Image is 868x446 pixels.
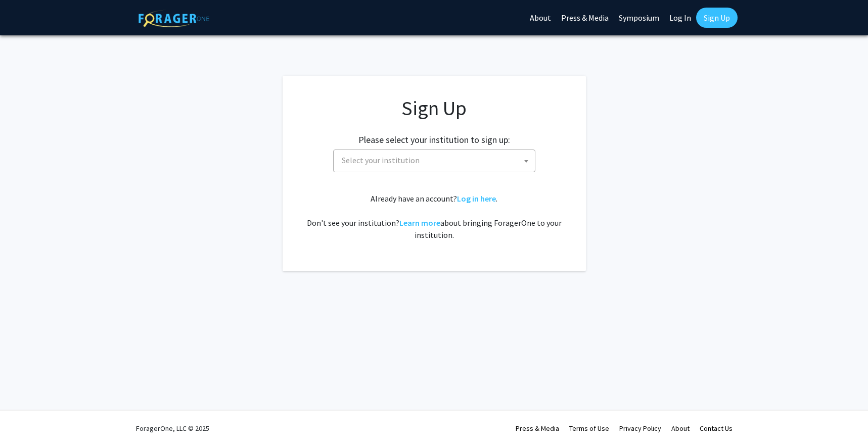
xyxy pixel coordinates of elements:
[342,155,420,165] span: Select your institution
[136,411,209,446] div: ForagerOne, LLC © 2025
[139,10,209,27] img: ForagerOne Logo
[457,193,496,204] a: Log in here
[619,424,661,433] a: Privacy Policy
[303,96,566,120] h1: Sign Up
[700,424,733,433] a: Contact Us
[333,150,535,172] span: Select your institution
[696,8,738,28] a: Sign Up
[516,424,559,433] a: Press & Media
[569,424,609,433] a: Terms of Use
[303,192,566,241] div: Already have an account? . Don't see your institution? about bringing ForagerOne to your institut...
[671,424,690,433] a: About
[399,218,440,228] a: Learn more about bringing ForagerOne to your institution
[358,134,510,145] h2: Please select your institution to sign up:
[338,150,535,171] span: Select your institution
